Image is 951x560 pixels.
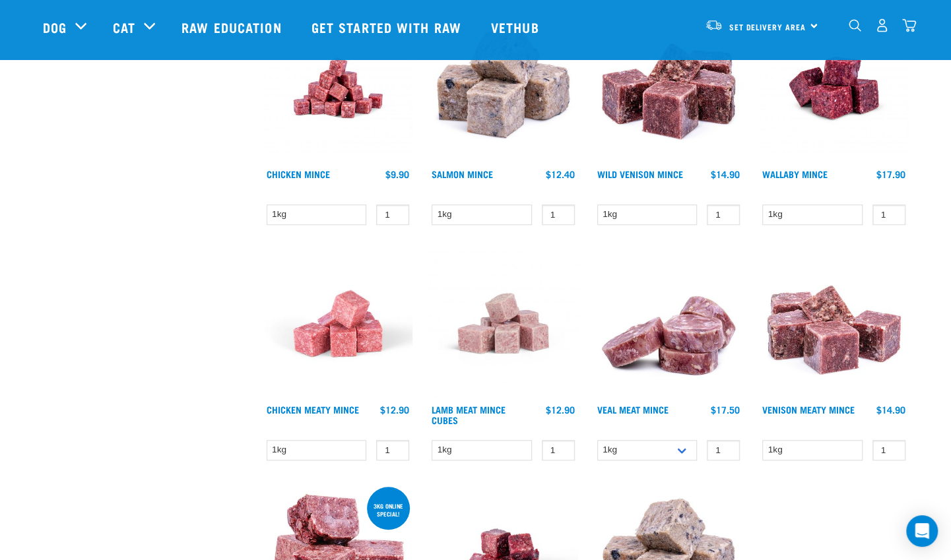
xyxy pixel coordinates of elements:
div: $17.50 [711,404,740,415]
span: Set Delivery Area [729,24,806,29]
div: $12.90 [380,404,409,415]
a: Venison Meaty Mince [762,407,855,412]
a: Salmon Mince [432,171,493,176]
input: 1 [872,204,905,225]
div: $9.90 [385,169,409,179]
img: Chicken Meaty Mince [263,249,413,398]
div: $17.90 [876,169,905,179]
img: 1117 Venison Meat Mince 01 [759,249,909,398]
input: 1 [707,440,740,460]
a: Chicken Meaty Mince [267,407,359,412]
img: Chicken M Ince 1613 [263,13,413,163]
div: $12.40 [546,169,575,179]
div: 3kg online special! [367,496,410,524]
input: 1 [542,440,575,460]
a: Raw Education [168,1,298,53]
img: 1141 Salmon Mince 01 [428,13,578,163]
a: Cat [113,17,135,37]
input: 1 [542,204,575,225]
img: Lamb Meat Mince [428,249,578,398]
img: home-icon-1@2x.png [849,19,861,32]
div: Open Intercom Messenger [906,515,938,547]
div: $14.90 [876,404,905,415]
a: Wild Venison Mince [597,171,683,176]
div: $14.90 [711,169,740,179]
input: 1 [376,204,409,225]
img: Wallaby Mince 1675 [759,13,909,163]
a: Chicken Mince [267,171,330,176]
div: $12.90 [546,404,575,415]
img: 1160 Veal Meat Mince Medallions 01 [594,249,744,398]
a: Get started with Raw [298,1,478,53]
a: Lamb Meat Mince Cubes [432,407,506,422]
a: Vethub [478,1,556,53]
img: van-moving.png [705,19,723,31]
img: home-icon@2x.png [902,18,916,32]
a: Wallaby Mince [762,171,828,176]
a: Veal Meat Mince [597,407,669,412]
img: user.png [875,18,889,32]
input: 1 [872,440,905,460]
input: 1 [376,440,409,460]
a: Dog [43,17,67,37]
input: 1 [707,204,740,225]
img: Pile Of Cubed Wild Venison Mince For Pets [594,13,744,163]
